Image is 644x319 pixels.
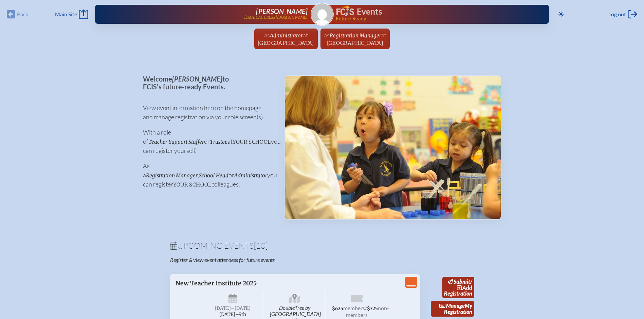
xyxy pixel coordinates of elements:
span: Registration Manager [146,172,198,179]
span: Main Site [55,11,77,18]
span: $725 [367,306,378,312]
a: asAdministratorat[GEOGRAPHIC_DATA] [255,29,317,49]
p: Welcome to FCIS’s future-ready Events. [143,75,274,90]
p: View event information here on the homepage and manage registration via your role screen(s). [143,103,274,122]
img: Gravatar [311,3,333,25]
span: [DATE]–⁠9th [219,312,246,317]
a: Main Site [55,10,88,19]
p: With a role of , or at you can register yourself. [143,128,274,155]
span: Trustee [210,139,227,145]
span: [10] [254,241,268,251]
span: Future Ready [336,16,527,21]
span: [DATE] [215,305,231,311]
h1: Upcoming Events [170,242,474,250]
p: New Teacher Institute 2025 [176,280,347,287]
span: Teacher [148,139,167,145]
span: $625 [332,306,343,312]
span: at [303,31,308,39]
span: non-members [346,305,389,318]
span: Support Staffer [169,139,204,145]
a: Gravatar [311,3,334,26]
span: your school [233,139,271,145]
a: submit/addRegistration [442,277,474,298]
span: [PERSON_NAME] [172,75,222,83]
span: Log out [608,11,626,18]
span: your school [173,181,211,188]
span: members [343,305,365,311]
img: Events [285,76,501,219]
span: Administrator [234,172,267,179]
span: as [324,31,330,39]
span: –[DATE] [231,305,251,311]
span: submit [454,278,470,285]
span: at [381,31,386,39]
div: FCIS Events — Future ready [336,5,527,21]
span: [GEOGRAPHIC_DATA] [258,40,314,46]
span: School Head [199,172,228,179]
span: Administrator [270,32,303,39]
span: / [365,305,367,311]
p: [EMAIL_ADDRESS][DOMAIN_NAME] [244,15,308,20]
a: ManageMy Registration [431,301,474,317]
a: asRegistration Managerat[GEOGRAPHIC_DATA] [321,29,389,49]
p: Register & view event attendees for future events [170,256,349,263]
span: Manage [439,302,465,309]
span: as [264,31,270,39]
span: [GEOGRAPHIC_DATA] [327,40,384,46]
span: [PERSON_NAME] [256,7,308,15]
span: Registration Manager [330,32,381,39]
span: add [462,284,472,291]
a: [PERSON_NAME][EMAIL_ADDRESS][DOMAIN_NAME] [117,7,308,21]
p: As a , or you can register colleagues. [143,161,274,189]
span: / [470,278,472,285]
